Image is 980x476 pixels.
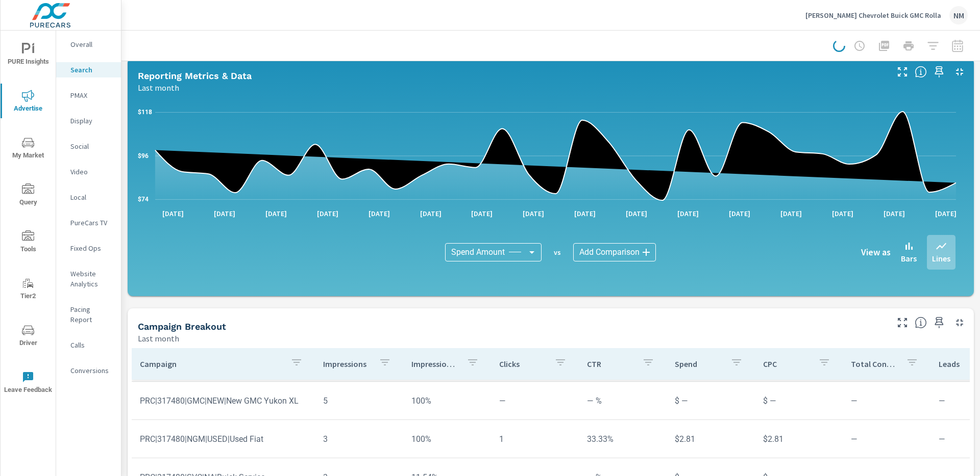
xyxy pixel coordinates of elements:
p: [DATE] [207,208,242,219]
div: PMAX [56,88,121,103]
td: 1 [491,426,579,452]
p: [DATE] [722,208,757,219]
td: — [843,388,930,414]
span: Tier2 [4,277,53,302]
div: Spend Amount [445,243,542,261]
p: Overall [70,39,113,49]
text: $96 [138,152,149,160]
p: [DATE] [567,208,603,219]
span: Spend Amount [451,247,505,257]
td: $2.81 [667,426,754,452]
td: — % [579,388,667,414]
button: Make Fullscreen [894,64,911,80]
p: PMAX [70,90,113,100]
td: PRC|317480|NGM|USED|Used Fiat [132,426,315,452]
p: [DATE] [773,208,809,219]
p: CTR [587,359,634,369]
h5: Campaign Breakout [138,321,226,332]
p: Campaign [140,359,282,369]
p: Last month [138,82,179,94]
p: Website Analytics [70,269,113,289]
p: vs [542,248,573,257]
div: Display [56,113,121,128]
p: [DATE] [413,208,449,219]
div: Search [56,62,121,77]
span: Query [4,183,53,208]
p: Bars [901,252,917,265]
p: [DATE] [155,208,191,219]
button: Minimize Widget [951,314,968,331]
div: nav menu [1,31,56,406]
p: Impressions [323,359,370,369]
p: [DATE] [825,208,861,219]
span: Leave Feedback [4,371,53,396]
span: Understand Search data over time and see how metrics compare to each other. [915,66,927,78]
p: Fixed Ops [70,243,113,253]
p: [DATE] [258,208,294,219]
p: [DATE] [876,208,912,219]
div: Local [56,190,121,205]
p: Local [70,192,113,202]
button: Make Fullscreen [894,314,911,331]
span: My Market [4,137,53,162]
p: PureCars TV [70,218,113,228]
div: Video [56,164,121,179]
div: Fixed Ops [56,241,121,256]
td: PRC|317480|GMC|NEW|New GMC Yukon XL [132,388,315,414]
div: Website Analytics [56,266,121,292]
p: Search [70,65,113,75]
span: Driver [4,324,53,349]
td: $ — [667,388,754,414]
p: Video [70,167,113,177]
div: NM [949,6,968,24]
td: 5 [315,388,403,414]
p: [DATE] [516,208,551,219]
td: 33.33% [579,426,667,452]
div: Add Comparison [573,243,656,261]
p: [DATE] [928,208,964,219]
td: 3 [315,426,403,452]
p: Display [70,116,113,126]
span: Tools [4,230,53,255]
p: Conversions [70,365,113,376]
span: Add Comparison [579,247,640,257]
h5: Reporting Metrics & Data [138,70,252,81]
td: — [491,388,579,414]
p: [DATE] [619,208,654,219]
p: [DATE] [310,208,346,219]
text: $118 [138,109,152,116]
div: Conversions [56,363,121,378]
p: Total Conversions [851,359,898,369]
p: [DATE] [464,208,500,219]
button: Minimize Widget [951,64,968,80]
p: Calls [70,340,113,350]
span: Advertise [4,90,53,115]
p: Lines [932,252,950,265]
div: Calls [56,337,121,353]
p: Clicks [499,359,546,369]
p: [DATE] [361,208,397,219]
p: [DATE] [670,208,706,219]
span: This is a summary of Search performance results by campaign. Each column can be sorted. [915,316,927,329]
div: Social [56,139,121,154]
td: 100% [403,388,491,414]
td: $ — [755,388,843,414]
p: Social [70,141,113,151]
text: $74 [138,196,149,203]
p: Last month [138,332,179,345]
span: Save this to your personalized report [931,314,947,331]
p: Spend [675,359,722,369]
p: Impression Share [411,359,458,369]
p: CPC [763,359,810,369]
td: $2.81 [755,426,843,452]
p: Pacing Report [70,304,113,325]
td: 100% [403,426,491,452]
div: Overall [56,37,121,52]
div: PureCars TV [56,215,121,230]
td: — [843,426,930,452]
div: Pacing Report [56,302,121,327]
span: PURE Insights [4,43,53,68]
h6: View as [861,247,891,257]
p: [PERSON_NAME] Chevrolet Buick GMC Rolla [805,11,941,20]
span: Save this to your personalized report [931,64,947,80]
